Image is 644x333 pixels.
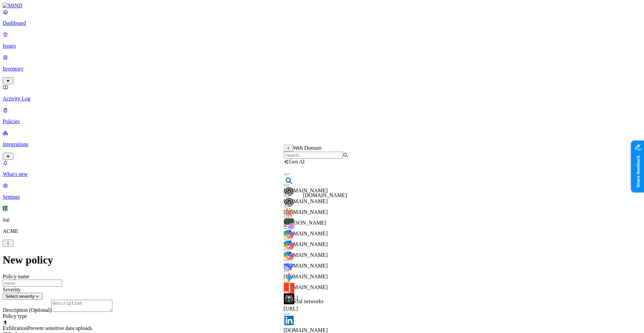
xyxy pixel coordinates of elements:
p: Policies [3,118,641,125]
span: IT [3,205,8,211]
a: Issues [3,32,641,49]
p: Dashboard [3,20,641,26]
span: Prevent sensitive data uploads [28,325,92,331]
a: What's new [3,160,641,177]
p: Activity Log [3,96,641,102]
img: MIND [3,3,22,9]
a: MIND [3,3,641,9]
img: chatgpt.com favicon [284,197,294,208]
a: Dashboard [3,9,641,26]
img: perplexity.ai favicon [284,294,294,304]
span: Exfiltration [3,325,28,331]
p: Issues [3,43,641,49]
span: [URL] [284,306,298,312]
a: Integrations [3,130,641,159]
img: cohere.com favicon [284,219,294,229]
a: Policies [3,107,641,125]
img: jasper.ai favicon [284,283,294,294]
p: What's new [3,171,641,177]
img: bing.com favicon [284,176,294,186]
a: Settings [3,183,641,200]
img: gemini.google.com favicon [284,272,294,283]
img: deepseek.com favicon [284,261,294,272]
img: copilot.microsoft.com favicon [284,240,294,251]
span: Web Domain [293,145,321,151]
label: Severity [3,287,20,292]
img: copilot.cloud.microsoft favicon [284,229,294,240]
div: Social networks [284,298,348,304]
span: [DOMAIN_NAME] [284,327,328,333]
div: [DOMAIN_NAME] [303,192,347,198]
div: Gen AI [284,159,348,165]
input: Search... [284,152,343,159]
label: Policy name [3,274,30,279]
img: m365.cloud.microsoft favicon [284,251,294,261]
img: claude.ai favicon [284,208,294,219]
input: name [3,280,62,287]
p: ACME [3,228,641,234]
a: Activity Log [3,84,641,102]
p: Inventory [3,66,641,72]
p: Integrations [3,141,641,147]
img: linkedin.com favicon [284,315,294,326]
p: Settings [3,194,641,200]
img: chat.openai.com favicon [284,186,294,197]
p: itai [3,217,641,223]
h1: New policy [3,254,641,266]
label: Policy type [3,313,27,319]
a: Inventory [3,54,641,83]
label: Description (Optional) [3,307,51,313]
